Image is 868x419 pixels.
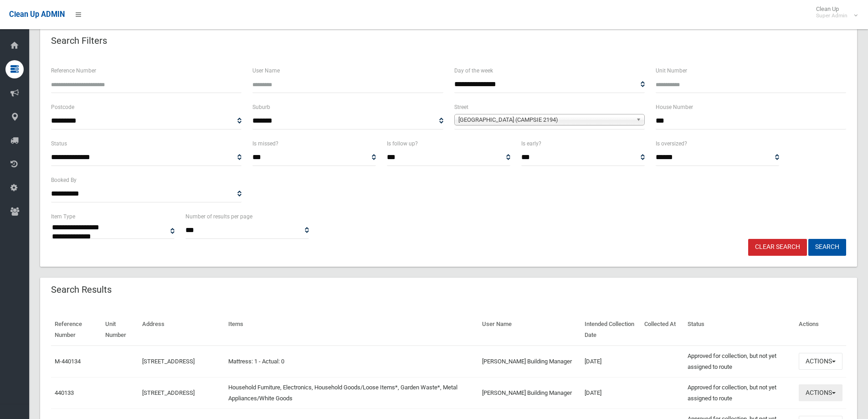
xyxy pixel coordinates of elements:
[51,212,75,222] label: Item Type
[51,102,74,112] label: Postcode
[142,389,195,396] a: [STREET_ADDRESS]
[684,314,795,346] th: Status
[581,377,641,409] td: [DATE]
[252,102,270,112] label: Suburb
[51,314,102,346] th: Reference Number
[799,353,842,370] button: Actions
[795,314,846,346] th: Actions
[225,314,478,346] th: Items
[225,377,478,409] td: Household Furniture, Electronics, Household Goods/Loose Items*, Garden Waste*, Metal Appliances/W...
[51,66,96,76] label: Reference Number
[656,66,687,76] label: Unit Number
[40,32,118,50] header: Search Filters
[581,314,641,346] th: Intended Collection Date
[656,139,687,149] label: Is oversized?
[748,239,807,256] a: Clear Search
[40,281,123,299] header: Search Results
[55,358,81,365] a: M-440134
[816,12,847,19] small: Super Admin
[225,346,478,378] td: Mattress: 1 - Actual: 0
[55,389,74,396] a: 440133
[454,66,493,76] label: Day of the week
[521,139,541,149] label: Is early?
[185,212,252,222] label: Number of results per page
[808,239,846,256] button: Search
[142,358,195,365] a: [STREET_ADDRESS]
[9,10,65,19] span: Clean Up ADMIN
[684,346,795,378] td: Approved for collection, but not yet assigned to route
[799,384,842,401] button: Actions
[478,377,581,409] td: [PERSON_NAME] Building Manager
[684,377,795,409] td: Approved for collection, but not yet assigned to route
[478,314,581,346] th: User Name
[51,175,77,185] label: Booked By
[139,314,225,346] th: Address
[387,139,418,149] label: Is follow up?
[478,346,581,378] td: [PERSON_NAME] Building Manager
[252,66,280,76] label: User Name
[656,102,693,112] label: House Number
[102,314,139,346] th: Unit Number
[51,139,67,149] label: Status
[458,114,632,125] span: [GEOGRAPHIC_DATA] (CAMPSIE 2194)
[252,139,278,149] label: Is missed?
[812,5,857,19] span: Clean Up
[454,102,468,112] label: Street
[641,314,684,346] th: Collected At
[581,346,641,378] td: [DATE]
